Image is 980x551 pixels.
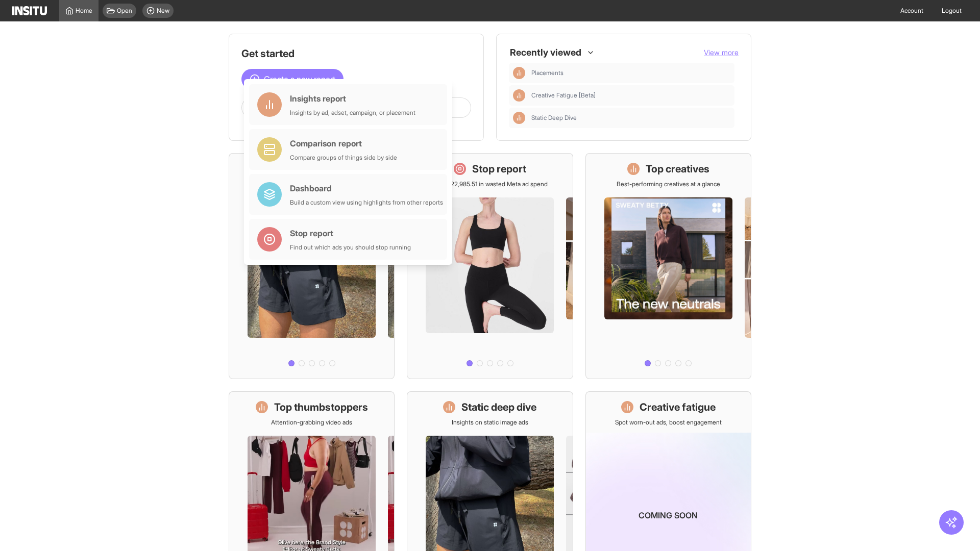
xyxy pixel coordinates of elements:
[472,162,526,176] h1: Stop report
[12,6,47,15] img: Logo
[241,69,344,89] button: Create a new report
[290,109,415,117] div: Insights by ad, adset, campaign, or placement
[290,243,411,252] div: Find out which ads you should stop running
[531,91,730,99] span: Creative Fatigue [Beta]
[704,48,739,57] span: View more
[290,154,397,162] div: Compare groups of things side by side
[531,69,730,77] span: Placements
[229,153,395,379] a: What's live nowSee all active ads instantly
[290,182,443,194] div: Dashboard
[531,114,577,122] span: Static Deep Dive
[290,227,411,239] div: Stop report
[290,92,415,105] div: Insights report
[271,418,352,427] p: Attention-grabbing video ads
[157,7,169,15] span: New
[407,153,573,379] a: Stop reportSave £22,985.51 in wasted Meta ad spend
[290,137,397,149] div: Comparison report
[513,67,525,79] div: Insights
[76,7,92,15] span: Home
[704,47,739,58] button: View more
[531,91,596,99] span: Creative Fatigue [Beta]
[513,112,525,124] div: Insights
[513,89,525,102] div: Insights
[274,400,368,414] h1: Top thumbstoppers
[117,7,132,15] span: Open
[264,73,335,85] span: Create a new report
[617,180,720,188] p: Best-performing creatives at a glance
[241,46,471,61] h1: Get started
[461,400,536,414] h1: Static deep dive
[432,180,548,188] p: Save £22,985.51 in wasted Meta ad spend
[531,114,730,122] span: Static Deep Dive
[290,198,443,207] div: Build a custom view using highlights from other reports
[646,162,709,176] h1: Top creatives
[452,418,528,427] p: Insights on static image ads
[531,69,563,77] span: Placements
[585,153,751,379] a: Top creativesBest-performing creatives at a glance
